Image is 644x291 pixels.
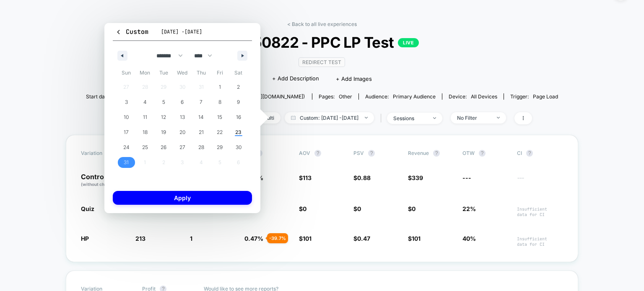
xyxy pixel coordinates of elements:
span: $ [299,235,312,242]
button: 13 [173,110,192,125]
button: 23 [229,125,248,140]
button: Custom[DATE] -[DATE] [113,27,252,41]
span: 0.88 [357,174,371,181]
span: 12 [161,110,166,125]
span: (without changes) [81,182,119,187]
span: OTW [462,150,509,157]
span: 3 [125,95,128,110]
button: 31 [117,155,136,170]
span: $ [353,235,370,242]
button: 29 [210,140,229,155]
span: + Add Description [272,75,319,83]
span: 0 [303,205,306,212]
div: Audience: [365,93,436,100]
span: --- [517,175,563,188]
span: PSV [353,150,364,156]
span: Fri [210,66,229,80]
button: ? [479,150,486,157]
div: sessions [393,115,427,121]
span: 0.47 [357,235,370,242]
button: ? [314,150,321,157]
span: 1 [190,235,192,242]
button: 27 [173,140,192,155]
span: Revenue [408,150,429,156]
button: 10 [117,110,136,125]
span: 5 [162,95,165,110]
button: 15 [210,110,229,125]
span: Start date: [DATE] (Last edit [DATE] by [PERSON_NAME][EMAIL_ADDRESS][DOMAIN_NAME]) [86,93,305,100]
button: 25 [136,140,155,155]
span: Page Load [533,93,558,100]
button: 3 [117,95,136,110]
button: 8 [210,95,229,110]
button: ? [368,150,375,157]
span: 16 [236,110,241,125]
img: end [365,117,368,118]
span: Variation [81,150,127,157]
span: Insufficient data for CI [517,206,563,217]
span: Sat [229,66,248,80]
button: Apply [113,191,252,205]
span: 13 [180,110,185,125]
span: [DATE] - [DATE] [161,28,202,35]
span: 22 [217,125,223,140]
span: $ [408,205,415,212]
span: 20250822 - PPC LP Test [109,33,535,51]
span: 213 [135,235,145,242]
span: $ [299,205,306,212]
span: 0.47 % [244,235,263,242]
button: ? [433,150,440,157]
span: 15 [217,110,222,125]
button: 11 [136,110,155,125]
span: 8 [218,95,221,110]
span: Custom [115,28,148,36]
span: $ [299,174,312,181]
a: < Back to all live experiences [287,21,357,27]
button: 7 [192,95,210,110]
span: 18 [143,125,148,140]
span: 20 [179,125,185,140]
span: 0 [357,205,361,212]
span: 2 [237,80,240,95]
button: 9 [229,95,248,110]
button: 2 [229,80,248,95]
span: Primary Audience [393,93,436,100]
span: 31 [124,155,129,170]
span: AOV [299,150,310,156]
button: 1 [210,80,229,95]
div: - 39.7 % [267,233,288,243]
button: 28 [192,140,210,155]
span: HP [81,235,89,242]
span: Thu [192,66,210,80]
span: all devices [471,93,497,100]
span: $ [408,235,421,242]
img: end [497,117,500,118]
span: Redirect Test [299,57,345,67]
span: 6 [181,95,184,110]
button: 30 [229,140,248,155]
span: + Add Images [336,75,372,82]
span: Wed [173,66,192,80]
span: 30 [236,140,241,155]
span: 11 [143,110,147,125]
button: 5 [154,95,173,110]
span: 113 [303,174,312,181]
span: 101 [303,235,312,242]
span: $ [408,174,423,181]
span: 1 [219,80,221,95]
span: 29 [217,140,223,155]
button: 17 [117,125,136,140]
span: Custom: [DATE] - [DATE] [285,112,374,124]
span: 21 [199,125,204,140]
span: 40% [462,235,476,242]
span: 27 [179,140,185,155]
span: Tue [154,66,173,80]
button: 12 [154,110,173,125]
span: 28 [198,140,204,155]
p: Control [81,173,127,188]
span: 4 [143,95,147,110]
button: 16 [229,110,248,125]
span: Mon [136,66,155,80]
img: end [433,117,436,119]
span: | [378,112,387,124]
